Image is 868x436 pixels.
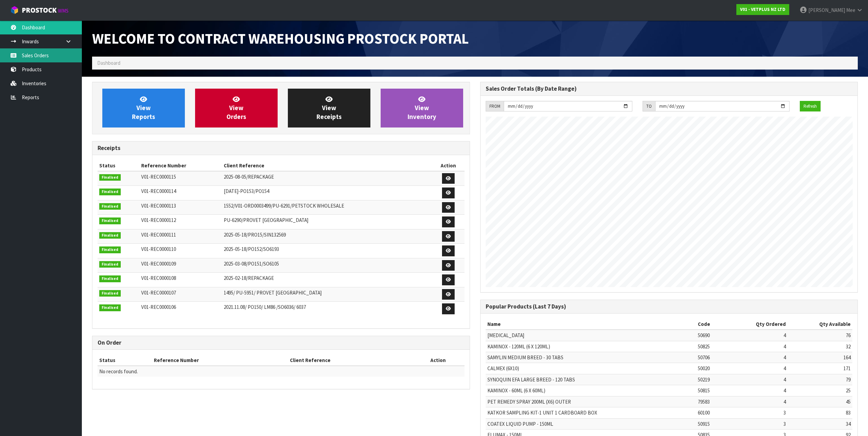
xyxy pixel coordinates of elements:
span: 2025-02-18/REPACKAGE [224,275,274,281]
td: 83 [788,407,852,418]
span: Mee [846,7,855,13]
th: Name [486,319,696,330]
span: Finalised [99,304,121,311]
span: View Receipts [317,95,342,121]
span: 1495/ PU-5951/ PROVET [GEOGRAPHIC_DATA] [224,289,322,296]
td: 171 [788,363,852,374]
span: [PERSON_NAME] [808,7,845,13]
a: ViewOrders [195,89,278,127]
td: [MEDICAL_DATA] [486,330,696,341]
span: Finalised [99,246,121,253]
small: WMS [58,7,69,14]
span: View Inventory [408,95,436,121]
th: Qty Ordered [725,319,788,330]
th: Status [98,160,139,171]
span: Finalised [99,217,121,224]
span: Finalised [99,189,121,195]
th: Action [432,160,465,171]
span: ProStock [22,6,57,15]
td: 4 [725,341,788,352]
span: Finalised [99,203,121,210]
a: ViewReports [102,89,185,127]
td: CALMEX (6X10) [486,363,696,374]
span: View Reports [132,95,155,121]
td: 4 [725,330,788,341]
span: 2025-08-05/REPACKAGE [224,174,274,180]
td: 32 [788,341,852,352]
span: 2025-03-08/PO151/SO6105 [224,260,279,267]
td: 4 [725,352,788,363]
th: Status [98,355,152,366]
span: Finalised [99,174,121,181]
td: 4 [725,396,788,407]
td: KAMINOX - 60ML (6 X 60ML) [486,385,696,396]
td: 4 [725,363,788,374]
span: 2021.11.08/ PO150/ LM86 /SO6036/ 6037 [224,304,306,310]
span: V01-REC0000109 [141,260,176,267]
span: 1552/V01-ORD0003499/PU-6291/PETSTOCK WHOLESALE [224,202,344,209]
th: Client Reference [288,355,412,366]
th: Qty Available [788,319,852,330]
h3: Receipts [98,145,465,151]
strong: V01 - VETPLUS NZ LTD [740,6,785,12]
div: TO [643,101,655,112]
td: 50690 [696,330,725,341]
td: SAMYLIN MEDIUM BREED - 30 TABS [486,352,696,363]
td: KATKOR SAMPLING KIT-1 UNIT 1 CARDBOARD BOX [486,407,696,418]
span: PU-6290/PROVET [GEOGRAPHIC_DATA] [224,217,308,223]
th: Action [412,355,464,366]
td: COATEX LIQUID PUMP - 150ML [486,418,696,429]
td: 164 [788,352,852,363]
span: View Orders [226,95,246,121]
span: Welcome to Contract Warehousing ProStock Portal [92,29,469,48]
span: V01-REC0000111 [141,231,176,238]
td: 50020 [696,363,725,374]
h3: Popular Products (Last 7 Days) [486,303,853,310]
button: Refresh [800,101,821,112]
td: KAMINOX - 120ML (6 X 120ML) [486,341,696,352]
span: Finalised [99,232,121,239]
td: 4 [725,374,788,385]
span: Finalised [99,290,121,297]
td: SYNOQUIN EFA LARGE BREED - 120 TABS [486,374,696,385]
a: ViewInventory [381,89,463,127]
span: 2025-05-18/PRO15/SIN132569 [224,231,286,238]
span: V01-REC0000112 [141,217,176,223]
td: 50915 [696,418,725,429]
div: FROM [486,101,504,112]
span: V01-REC0000110 [141,246,176,252]
td: 76 [788,330,852,341]
h3: On Order [98,340,465,346]
td: 3 [725,418,788,429]
span: Dashboard [97,60,120,66]
span: V01-REC0000108 [141,275,176,281]
td: 34 [788,418,852,429]
span: Finalised [99,261,121,268]
td: 79 [788,374,852,385]
span: V01-REC0000107 [141,289,176,296]
th: Code [696,319,725,330]
td: 4 [725,385,788,396]
td: 50815 [696,385,725,396]
th: Client Reference [222,160,432,171]
span: V01-REC0000106 [141,304,176,310]
td: 25 [788,385,852,396]
td: 45 [788,396,852,407]
span: Finalised [99,275,121,282]
td: 50825 [696,341,725,352]
td: 3 [725,407,788,418]
td: PET REMEDY SPRAY 200ML (X6) OUTER [486,396,696,407]
a: ViewReceipts [288,89,370,127]
img: cube-alt.png [10,6,19,14]
td: 79583 [696,396,725,407]
h3: Sales Order Totals (By Date Range) [486,86,853,92]
td: 60100 [696,407,725,418]
td: No records found. [98,366,465,377]
th: Reference Number [139,160,222,171]
span: V01-REC0000114 [141,188,176,194]
span: 2025-05-18/PO152/SO6193 [224,246,279,252]
span: V01-REC0000115 [141,174,176,180]
td: 50219 [696,374,725,385]
td: 50706 [696,352,725,363]
th: Reference Number [152,355,288,366]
